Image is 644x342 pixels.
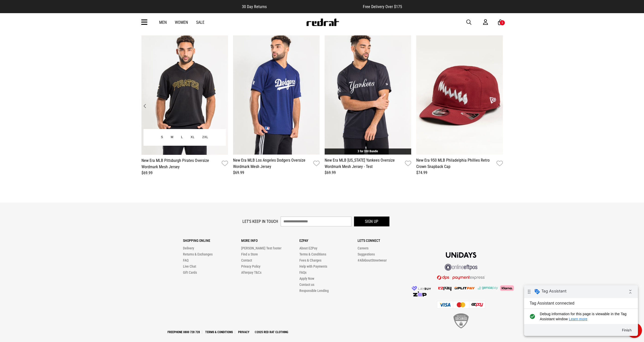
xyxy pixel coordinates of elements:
a: [PERSON_NAME] Test footer [241,246,281,250]
button: Sign up [354,217,389,226]
a: Careers [358,246,368,250]
button: M [167,133,177,142]
button: Open LiveChat chat widget [4,2,19,17]
a: New Era MLB [US_STATE] Yankees Oversize Wordmark Mesh Jersey - Test [325,157,403,170]
i: check_circle [4,26,12,36]
button: L [177,133,187,142]
a: FAQs [299,270,306,274]
a: Suggestions [358,252,375,256]
a: Privacy [236,330,252,334]
p: More Info [241,239,299,243]
a: Help with Payments [299,264,327,268]
p: Shopping Online [183,239,241,243]
button: XL [187,133,198,142]
img: Klarna [498,285,514,291]
div: 1 / 12 [139,35,231,176]
img: online eftpos [445,264,477,271]
button: Previous slide [141,100,148,112]
a: Terms & Conditions [203,330,235,334]
p: Ezpay [299,239,358,243]
div: $74.99 [416,170,503,176]
img: Zip [413,291,427,296]
img: New Era 950 Mlb Philadelphia Phillies Retro Crown Snapback Cap in Unknown [416,35,503,155]
label: Let's keep in touch [242,219,278,224]
span: Free Delivery Over $175 [363,4,402,9]
div: $69.99 [325,170,411,176]
div: 5 [502,21,503,25]
img: New Era Mlb Los Angeles Dodgers Oversize Wordmark Mesh Jersey in Unknown [233,35,320,155]
iframe: Customer reviews powered by Trustpilot [277,4,353,9]
a: Gift Cards [183,270,197,274]
div: 3 / 12 [322,35,414,176]
button: S [157,133,167,142]
a: Find a Store [241,252,258,256]
a: Privacy Policy [241,264,260,268]
a: Learn more [45,32,64,36]
span: Debug information for this page is viewable in the Tag Assistant window [16,26,106,36]
img: Genoapay [478,287,498,290]
a: FAQ [183,258,189,262]
a: Sale [196,20,204,25]
a: Fees & Charges [299,258,321,262]
img: Laybuy [408,286,431,291]
img: Splitpay [438,287,451,291]
a: ©2025 Red Rat Clothing [253,330,290,334]
a: Men [159,20,167,25]
a: Responsible Lending [299,289,329,293]
a: New Era MLB Los Angeles Dodgers Oversize Wordmark Mesh Jersey [233,157,311,170]
a: Terms & Conditions [299,252,326,256]
a: New Era 950 MLB Philadelphia Phillies Retro Crown Snapback Cap [416,157,494,170]
a: Freephone 0800 728 728 [165,330,202,334]
a: About EZPay [299,246,317,250]
a: Live Chat [183,264,196,268]
img: DPS [437,275,485,280]
a: Contact [241,258,252,262]
div: 2 / 12 [231,35,322,176]
a: #AllAboutStreetwear [358,258,387,262]
span: 30 Day Returns [242,4,267,9]
img: SSL [453,313,469,328]
img: New Era Mlb New York Yankees Oversize Wordmark Mesh Jersey - Test in Unknown [325,35,411,155]
span: Tag Assistant [17,3,43,8]
img: Cards [437,301,485,309]
img: Unidays [446,252,476,258]
a: Delivery [183,246,194,250]
img: Splitpay [454,287,475,289]
i: Collapse debug badge [101,1,111,11]
a: Contact us [299,283,314,287]
img: New Era Mlb Pittsburgh Pirates Oversize Wordmark Mesh Jersey in Black [141,35,228,155]
p: Let's Connect [358,239,416,243]
a: Returns & Exchanges [183,252,213,256]
a: New Era MLB Pittsburgh Pirates Oversize Wordmark Mesh Jersey [141,157,220,170]
a: Women [175,20,188,25]
a: 3 for $50 Bundle [358,150,378,153]
button: 2XL [198,133,212,142]
button: Next slide [496,100,503,112]
div: $69.99 [141,170,228,176]
img: Redrat logo [306,18,339,26]
a: Apply Now [299,276,314,281]
div: 4 / 12 [414,35,505,176]
a: Afterpay T&Cs [241,270,261,274]
a: 5 [498,20,503,25]
div: $69.99 [233,170,320,176]
button: Finish [94,40,112,49]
